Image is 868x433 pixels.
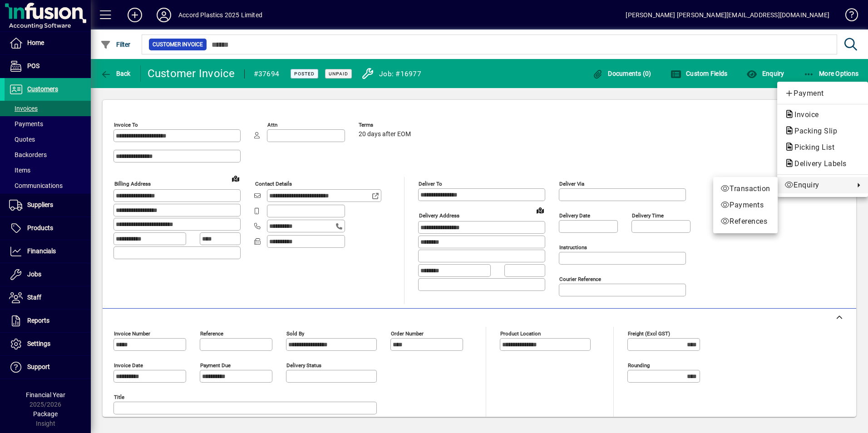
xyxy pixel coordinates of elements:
span: References [720,216,770,227]
span: Invoice [784,110,824,119]
span: Picking List [784,143,839,152]
span: Enquiry [784,180,850,191]
span: Payment [784,88,861,99]
span: Delivery Labels [784,159,851,168]
span: Payments [720,200,770,211]
span: Transaction [720,183,770,194]
span: Packing Slip [784,127,842,135]
button: Add customer payment [777,85,868,102]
